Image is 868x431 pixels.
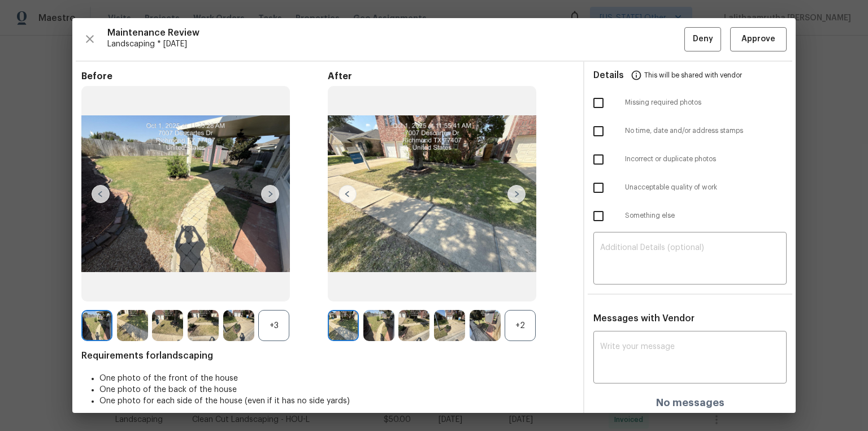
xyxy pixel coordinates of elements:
span: Before [81,71,328,82]
li: One photo for each side of the house (even if it has no side yards) [99,395,574,407]
h4: No messages [656,397,724,408]
span: Requirements for landscaping [81,350,574,361]
img: left-chevron-button-url [338,185,357,203]
span: Deny [693,32,713,46]
span: Details [593,62,624,89]
span: Missing required photos [625,98,787,107]
div: +3 [258,310,289,341]
div: Missing required photos [584,89,796,117]
span: Incorrect or duplicate photos [625,154,787,164]
span: Landscaping * [DATE] [107,38,684,50]
img: right-chevron-button-url [507,185,526,203]
div: Incorrect or duplicate photos [584,145,796,174]
span: Something else [625,211,787,221]
span: Messages with Vendor [593,314,695,323]
div: +2 [505,310,536,341]
span: Approve [741,32,775,46]
div: No time, date and/or address stamps [584,117,796,145]
button: Deny [684,27,721,51]
button: Approve [730,27,787,51]
span: This will be shared with vendor [644,62,742,89]
span: No time, date and/or address stamps [625,126,787,136]
span: Unacceptable quality of work [625,183,787,192]
div: Unacceptable quality of work [584,174,796,202]
li: One photo of the front of the house [99,373,574,384]
img: left-chevron-button-url [92,185,110,203]
img: right-chevron-button-url [261,185,279,203]
span: Maintenance Review [107,27,684,38]
span: After [328,71,574,82]
li: One photo of the back of the house [99,384,574,395]
div: Something else [584,202,796,230]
